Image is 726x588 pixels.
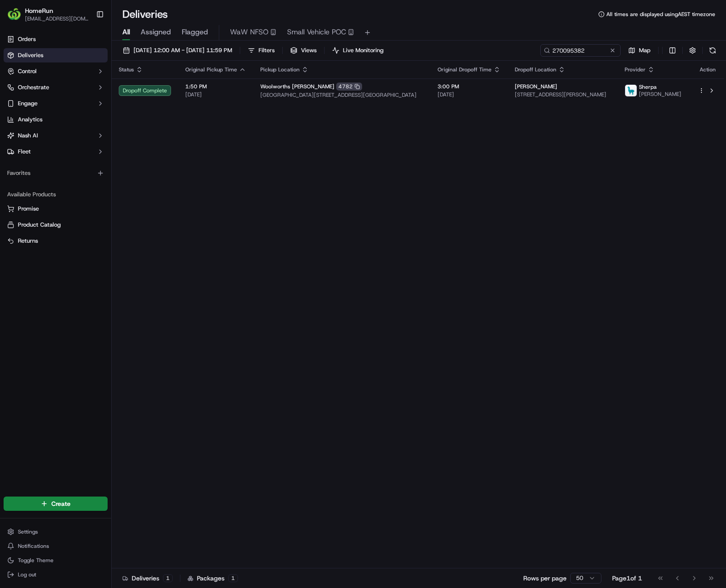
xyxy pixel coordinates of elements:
[185,91,246,98] span: [DATE]
[328,44,388,57] button: Live Monitoring
[438,83,501,90] span: 3:00 PM
[185,66,237,73] span: Original Pickup Time
[301,46,317,54] span: Views
[4,48,108,62] a: Deliveries
[18,237,38,245] span: Returns
[4,497,108,511] button: Create
[259,46,275,54] span: Filters
[122,7,168,21] h1: Deliveries
[119,66,134,73] span: Status
[18,571,36,578] span: Log out
[515,66,556,73] span: Dropoff Location
[287,27,346,37] span: Small Vehicle POC
[122,27,130,37] span: All
[625,85,637,96] img: sherpa_logo.png
[438,66,492,73] span: Original Dropoff Time
[4,166,108,180] div: Favorites
[4,526,108,538] button: Settings
[18,221,61,229] span: Product Catalog
[18,205,39,213] span: Promise
[260,66,300,73] span: Pickup Location
[18,542,49,550] span: Notifications
[7,7,21,21] img: HomeRun
[343,46,384,54] span: Live Monitoring
[18,51,43,59] span: Deliveries
[134,46,232,54] span: [DATE] 12:00 AM - [DATE] 11:59 PM
[18,132,38,140] span: Nash AI
[624,44,655,57] button: Map
[188,574,238,583] div: Packages
[612,574,642,583] div: Page 1 of 1
[4,554,108,567] button: Toggle Theme
[286,44,321,57] button: Views
[122,574,173,583] div: Deliveries
[4,128,108,143] button: Nash AI
[141,27,171,37] span: Assigned
[639,83,657,91] span: Sherpa
[4,32,108,46] a: Orders
[51,499,71,508] span: Create
[438,91,501,98] span: [DATE]
[18,557,54,564] span: Toggle Theme
[515,91,610,98] span: [STREET_ADDRESS][PERSON_NAME]
[18,116,42,124] span: Analytics
[25,15,89,22] button: [EMAIL_ADDRESS][DOMAIN_NAME]
[230,27,268,37] span: WaW NFSO
[639,46,651,54] span: Map
[18,67,37,75] span: Control
[228,574,238,582] div: 1
[18,83,49,91] span: Orchestrate
[7,237,104,245] a: Returns
[4,64,108,79] button: Control
[523,574,567,583] p: Rows per page
[4,218,108,232] button: Product Catalog
[18,35,36,43] span: Orders
[4,96,108,111] button: Engage
[7,221,104,229] a: Product Catalog
[18,528,38,535] span: Settings
[182,27,208,37] span: Flagged
[4,145,108,159] button: Fleet
[606,11,715,18] span: All times are displayed using AEST timezone
[625,66,646,73] span: Provider
[119,44,236,57] button: [DATE] 12:00 AM - [DATE] 11:59 PM
[163,574,173,582] div: 1
[540,44,621,57] input: Type to search
[4,540,108,552] button: Notifications
[260,83,334,90] span: Woolworths [PERSON_NAME]
[260,91,423,99] span: [GEOGRAPHIC_DATA][STREET_ADDRESS][GEOGRAPHIC_DATA]
[244,44,279,57] button: Filters
[4,112,108,127] a: Analytics
[18,148,31,156] span: Fleet
[25,6,53,15] button: HomeRun
[4,4,92,25] button: HomeRunHomeRun[EMAIL_ADDRESS][DOMAIN_NAME]
[698,66,717,73] div: Action
[4,187,108,202] div: Available Products
[336,83,362,91] div: 4782
[706,44,719,57] button: Refresh
[515,83,557,90] span: [PERSON_NAME]
[4,202,108,216] button: Promise
[185,83,246,90] span: 1:50 PM
[4,568,108,581] button: Log out
[4,234,108,248] button: Returns
[18,99,38,108] span: Engage
[639,91,681,98] span: [PERSON_NAME]
[7,205,104,213] a: Promise
[4,80,108,95] button: Orchestrate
